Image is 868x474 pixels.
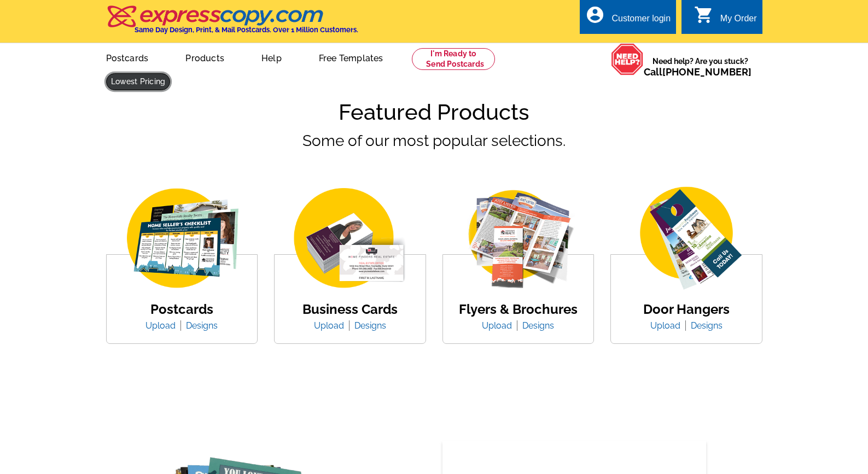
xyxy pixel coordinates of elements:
[585,12,671,26] a: account_circle Customer login
[650,320,689,331] a: Upload
[450,186,586,291] img: flyer-card.png
[89,44,166,70] a: Postcards
[694,12,757,26] a: shopping_cart My Order
[522,320,554,331] a: Designs
[106,13,358,34] a: Same Day Design, Print, & Mail Postcards. Over 1 Million Customers.
[106,99,762,125] h1: Featured Products
[691,320,723,331] a: Designs
[186,320,218,331] a: Designs
[354,320,386,331] a: Designs
[482,320,520,331] a: Upload
[145,302,218,318] h4: Postcards
[720,14,757,29] div: My Order
[644,56,757,78] span: Need help? Are you stuck?
[585,5,605,25] i: account_circle
[282,186,418,291] img: business-card.png
[459,302,578,318] h4: Flyers & Brochures
[314,320,352,331] a: Upload
[302,302,398,318] h4: Business Cards
[113,186,250,291] img: img_postcard.png
[135,26,358,34] h4: Same Day Design, Print, & Mail Postcards. Over 1 Million Customers.
[618,186,755,292] img: door-hanger.png
[644,66,752,78] span: Call
[168,44,242,70] a: Products
[611,43,644,75] img: help
[662,66,752,78] a: [PHONE_NUMBER]
[643,302,730,318] h4: Door Hangers
[301,44,401,70] a: Free Templates
[106,130,762,202] p: Some of our most popular selections.
[244,44,299,70] a: Help
[145,320,184,331] a: Upload
[694,5,714,25] i: shopping_cart
[611,14,671,29] div: Customer login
